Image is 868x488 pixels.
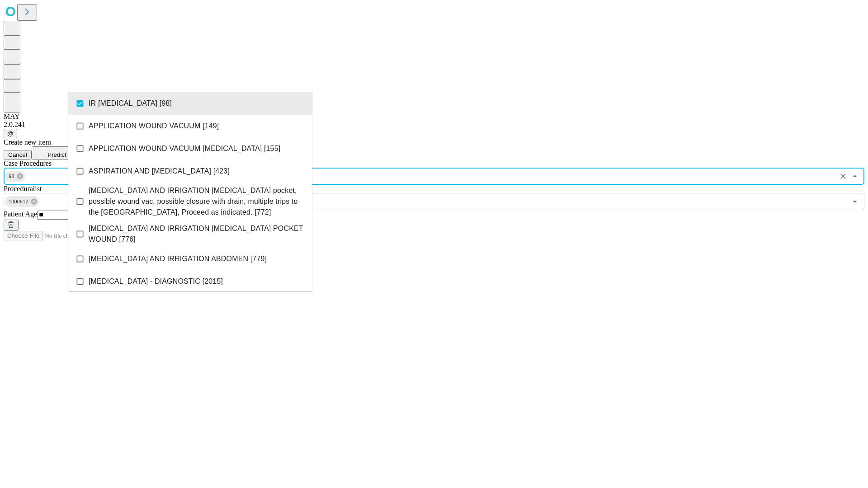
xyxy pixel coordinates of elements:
[4,160,52,167] span: Scheduled Procedure
[7,130,14,137] span: @
[837,170,849,183] button: Clear
[89,253,267,264] span: [MEDICAL_DATA] AND IRRIGATION ABDOMEN [779]
[89,121,219,131] span: APPLICATION WOUND VACUUM [149]
[32,146,73,160] button: Predict
[89,223,305,245] span: [MEDICAL_DATA] AND IRRIGATION [MEDICAL_DATA] POCKET WOUND [776]
[4,185,42,192] span: Proceduralist
[4,150,32,160] button: Cancel
[849,170,861,183] button: Close
[5,197,32,207] span: 1000512
[5,171,25,182] div: 98
[89,143,280,154] span: APPLICATION WOUND VACUUM [MEDICAL_DATA] [155]
[4,138,51,146] span: Create new item
[89,166,230,177] span: ASPIRATION AND [MEDICAL_DATA] [423]
[4,129,17,138] button: @
[47,151,66,158] span: Predict
[5,196,39,207] div: 1000512
[89,98,172,109] span: IR [MEDICAL_DATA] [98]
[5,171,18,182] span: 98
[849,195,861,208] button: Open
[4,210,37,218] span: Patient Age
[4,121,864,129] div: 2.0.241
[89,185,305,218] span: [MEDICAL_DATA] AND IRRIGATION [MEDICAL_DATA] pocket, possible wound vac, possible closure with dr...
[4,113,864,121] div: MAY
[8,151,27,158] span: Cancel
[89,276,223,287] span: [MEDICAL_DATA] - DIAGNOSTIC [2015]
